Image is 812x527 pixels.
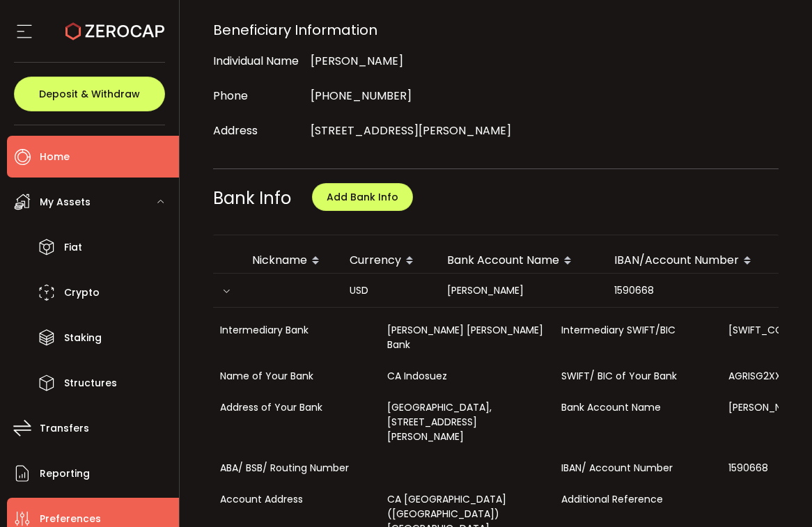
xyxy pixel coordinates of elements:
div: USD [338,283,436,299]
span: Deposit & Withdraw [39,89,140,99]
div: Phone [213,82,304,110]
span: Transfers [40,418,89,439]
div: Address of Your Bank [213,392,380,453]
div: [PERSON_NAME] [PERSON_NAME] Bank [380,315,554,361]
div: [GEOGRAPHIC_DATA], [STREET_ADDRESS][PERSON_NAME] [380,392,554,453]
div: Currency [338,249,436,273]
div: ABA/ BSB/ Routing Number [213,453,380,484]
div: Intermediary Bank [213,315,380,361]
div: Bank Account Name [436,249,603,273]
div: Beneficiary Information [213,16,779,44]
button: Add Bank Info [312,183,413,211]
div: [PERSON_NAME] [436,283,603,299]
span: Structures [64,373,117,393]
span: Staking [64,328,102,348]
span: [STREET_ADDRESS][PERSON_NAME] [311,123,511,139]
div: Individual Name [213,47,304,75]
div: Address [213,117,304,145]
span: Crypto [64,283,100,303]
span: Add Bank Info [327,190,398,204]
span: [PHONE_NUMBER] [311,88,412,104]
iframe: Chat Widget [500,22,812,527]
span: Reporting [40,464,90,484]
div: Nickname [241,249,338,273]
div: Name of Your Bank [213,361,380,392]
button: Deposit & Withdraw [14,77,165,111]
span: My Assets [40,192,91,212]
span: Home [40,147,70,167]
span: Fiat [64,237,82,258]
div: CA Indosuez [380,361,554,392]
span: Bank Info [213,187,291,210]
span: [PERSON_NAME] [311,53,403,69]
